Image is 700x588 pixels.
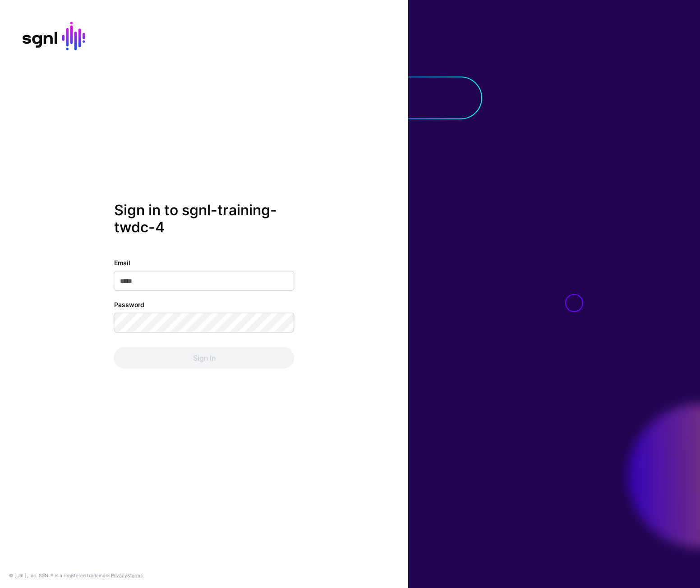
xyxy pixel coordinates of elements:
[114,258,130,267] label: Email
[111,573,127,578] a: Privacy
[9,572,143,579] div: © [URL], Inc. SGNL® is a registered trademark. &
[129,573,143,578] a: Terms
[114,299,144,309] label: Password
[114,202,295,236] h2: Sign in to sgnl-training-twdc-4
